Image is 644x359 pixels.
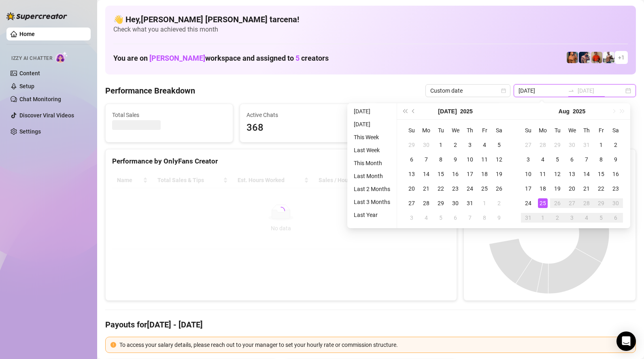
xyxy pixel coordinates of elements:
td: 2025-08-18 [536,181,550,196]
td: 2025-09-03 [565,210,579,225]
th: Th [579,123,594,138]
div: 2 [494,198,504,208]
div: 27 [523,140,533,150]
div: 20 [407,184,417,193]
th: Fr [594,123,608,138]
td: 2025-07-25 [477,181,492,196]
div: 28 [421,198,431,208]
li: [DATE] [351,106,393,116]
li: This Month [351,158,393,168]
td: 2025-07-30 [565,138,579,152]
img: JUSTIN [603,52,614,63]
td: 2025-08-08 [477,210,492,225]
div: 1 [596,140,606,150]
div: 24 [465,184,475,193]
td: 2025-08-10 [521,167,536,181]
div: 6 [451,213,460,223]
td: 2025-07-09 [448,152,463,167]
div: 2 [611,140,621,150]
div: 13 [567,169,577,179]
td: 2025-07-19 [492,167,506,181]
td: 2025-07-04 [477,138,492,152]
td: 2025-08-07 [463,210,477,225]
img: logo-BBDzfeDw.svg [6,12,67,20]
span: 5 [295,54,300,62]
div: 31 [465,198,475,208]
span: Active Chats [247,110,361,119]
div: Open Intercom Messenger [616,331,636,351]
td: 2025-07-22 [434,181,448,196]
img: Axel [579,52,590,63]
td: 2025-07-28 [419,196,434,210]
div: 7 [582,155,591,164]
td: 2025-08-06 [448,210,463,225]
td: 2025-07-05 [492,138,506,152]
div: 30 [567,140,577,150]
td: 2025-08-12 [550,167,565,181]
span: swap-right [568,87,574,94]
div: 4 [582,213,591,223]
button: Previous month (PageUp) [409,103,418,119]
button: Choose a month [559,103,570,119]
span: calendar [501,88,506,93]
div: 2 [451,140,460,150]
td: 2025-08-11 [536,167,550,181]
div: 4 [480,140,489,150]
th: Mo [536,123,550,138]
td: 2025-07-18 [477,167,492,181]
td: 2025-09-06 [608,210,623,225]
div: To access your salary details, please reach out to your manager to set your hourly rate or commis... [119,340,631,349]
div: 9 [494,213,504,223]
td: 2025-08-09 [492,210,506,225]
div: 2 [553,213,562,223]
div: 17 [465,169,475,179]
td: 2025-08-01 [594,138,608,152]
span: loading [276,206,287,217]
td: 2025-08-03 [404,210,419,225]
div: 27 [407,198,417,208]
div: Performance by OnlyFans Creator [112,156,450,167]
div: 16 [611,169,621,179]
td: 2025-08-24 [521,196,536,210]
button: Last year (Control + left) [400,103,409,119]
td: 2025-08-15 [594,167,608,181]
span: 368 [247,120,361,136]
th: Tu [434,123,448,138]
td: 2025-07-24 [463,181,477,196]
td: 2025-09-04 [579,210,594,225]
td: 2025-08-04 [536,152,550,167]
div: 10 [465,155,475,164]
td: 2025-08-08 [594,152,608,167]
div: 29 [596,198,606,208]
td: 2025-07-08 [434,152,448,167]
div: 3 [407,213,417,223]
td: 2025-07-14 [419,167,434,181]
td: 2025-07-29 [434,196,448,210]
td: 2025-06-30 [419,138,434,152]
div: 23 [611,184,621,193]
div: 14 [582,169,591,179]
td: 2025-07-27 [521,138,536,152]
td: 2025-07-11 [477,152,492,167]
td: 2025-07-01 [434,138,448,152]
td: 2025-08-25 [536,196,550,210]
span: Izzy AI Chatter [11,55,52,62]
div: 12 [553,169,562,179]
li: Last Year [351,210,393,220]
td: 2025-08-21 [579,181,594,196]
td: 2025-09-01 [536,210,550,225]
div: 6 [611,213,621,223]
th: Su [521,123,536,138]
img: AI Chatter [55,51,68,63]
div: 18 [538,184,548,193]
div: 14 [421,169,431,179]
td: 2025-07-27 [404,196,419,210]
li: Last 2 Months [351,184,393,194]
div: 7 [465,213,475,223]
div: 6 [567,155,577,164]
td: 2025-08-29 [594,196,608,210]
div: 13 [407,169,417,179]
td: 2025-09-05 [594,210,608,225]
input: Start date [519,86,565,95]
div: 1 [538,213,548,223]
